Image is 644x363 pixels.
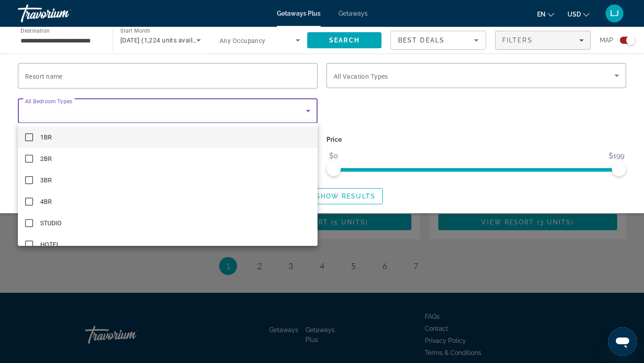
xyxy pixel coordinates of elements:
span: HOTEL [40,239,60,250]
span: 2BR [40,153,52,164]
span: 3BR [40,175,52,186]
span: 1BR [40,132,52,143]
span: STUDIO [40,218,62,228]
span: 4BR [40,196,52,207]
iframe: Button to launch messaging window [608,327,637,356]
